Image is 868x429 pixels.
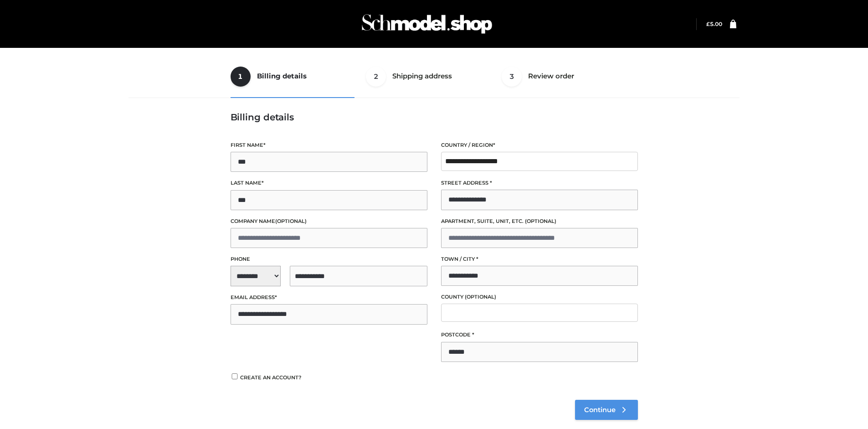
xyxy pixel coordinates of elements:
img: Schmodel Admin 964 [359,6,495,42]
label: County [441,293,638,301]
label: Country / Region [441,141,638,150]
label: Apartment, suite, unit, etc. [441,217,638,226]
span: (optional) [465,294,496,300]
label: Postcode [441,331,638,339]
span: (optional) [525,218,556,224]
h3: Billing details [231,112,638,123]
span: (optional) [275,218,307,224]
label: Last name [231,179,427,187]
a: Continue [575,400,638,420]
label: Company name [231,217,427,226]
span: Continue [584,406,616,414]
input: Create an account? [231,373,239,379]
label: First name [231,141,427,150]
span: Create an account? [240,374,302,381]
span: £ [706,21,710,27]
label: Town / City [441,255,638,264]
label: Street address [441,179,638,187]
label: Email address [231,293,427,302]
bdi: 5.00 [706,21,722,27]
a: £5.00 [706,21,722,27]
label: Phone [231,255,427,264]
